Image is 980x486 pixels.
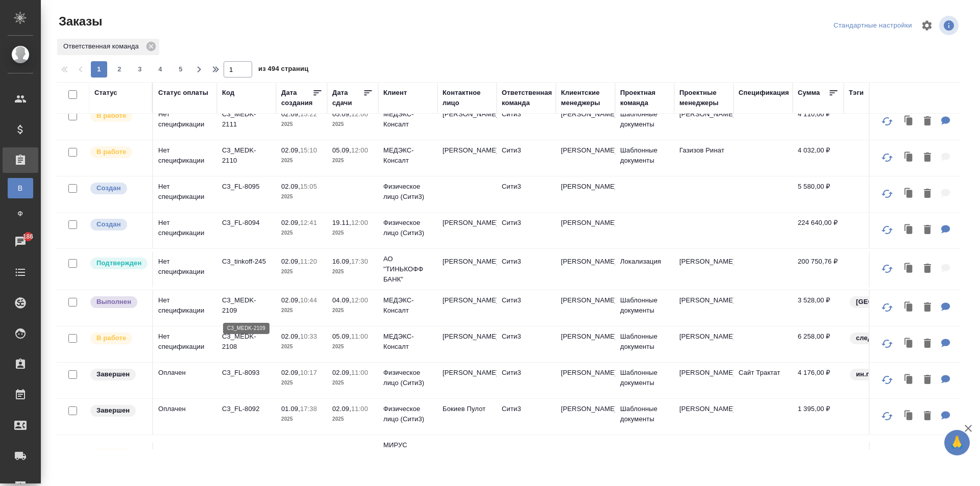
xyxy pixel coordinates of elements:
p: Подтвержден [96,258,141,268]
p: Завершен [96,405,130,416]
p: АО "ТИНЬКОФФ БАНК" [383,254,432,285]
td: Оплачен [153,399,217,434]
p: МЕДЭКС-Консалт [383,109,432,130]
span: Заказы [56,13,102,30]
button: Удалить [919,370,936,391]
td: Шаблонные документы [615,399,674,434]
td: Шаблонные документы [615,104,674,140]
button: 🙏 [944,430,970,455]
td: Локализация [615,443,674,478]
p: Завершен [96,369,130,379]
p: 05.09, [332,110,351,118]
td: Нет спецификации [153,104,217,140]
div: следить [849,331,961,345]
p: 12:00 [351,296,368,304]
div: Выставляется автоматически при создании заказа [89,218,147,232]
td: Сити3 [497,326,556,362]
td: [PERSON_NAME] [556,363,615,398]
div: Выставляет ПМ после принятия заказа от КМа [89,145,147,159]
p: 2025 [281,414,322,424]
td: Шаблонные документы [615,326,674,362]
p: Физическое лицо (Сити3) [383,182,432,202]
p: 03.09, [332,449,351,456]
td: Нет спецификации [153,290,217,326]
td: [PERSON_NAME] [556,213,615,248]
td: [PERSON_NAME] [556,443,615,478]
td: Сити3 [497,443,556,478]
div: Выставляет ПМ после сдачи и проведения начислений. Последний этап для ПМа [89,295,147,309]
span: Настроить таблицу [915,13,939,38]
button: Удалить [919,184,936,204]
p: 02.09, [281,296,300,304]
td: [PERSON_NAME] [674,363,733,398]
p: 12:00 [351,110,368,118]
p: 17:30 [351,449,368,456]
td: [PERSON_NAME] [437,443,497,478]
td: [PERSON_NAME] [556,251,615,287]
button: Клонировать [899,334,919,354]
button: Удалить [919,406,936,427]
p: 04.09, [332,296,351,304]
p: 15:10 [300,146,317,154]
button: Клонировать [899,184,919,204]
p: 2025 [332,228,373,238]
p: Физическое лицо (Сити3) [383,218,432,238]
p: 05.09, [332,146,351,154]
p: [GEOGRAPHIC_DATA] [856,297,907,307]
a: В [8,178,33,198]
p: 2025 [332,414,373,424]
td: Нет спецификации [153,251,217,287]
div: Спецификация [739,88,789,98]
p: 17:30 [351,258,368,265]
p: 02.09, [281,332,300,340]
td: Шаблонные документы [615,363,674,398]
p: 10:17 [300,369,317,376]
td: [PERSON_NAME] [674,443,733,478]
button: Обновить [875,404,899,428]
button: Удалить [919,111,936,132]
td: Локализация [615,251,674,287]
td: [PERSON_NAME] [674,399,733,434]
p: В работе [96,147,126,157]
button: Обновить [875,331,899,356]
p: 2025 [332,267,373,277]
td: [PERSON_NAME] [437,140,497,176]
p: 02.09, [281,258,300,265]
p: МЕДЭКС-Консалт [383,145,432,166]
td: [PERSON_NAME] [437,251,497,287]
p: 05.09, [332,332,351,340]
p: 10:33 [300,332,317,340]
div: Выставляет КМ при направлении счета или после выполнения всех работ/сдачи заказа клиенту. Окончат... [89,368,147,381]
div: Тэги [849,88,864,98]
button: Обновить [875,145,899,170]
button: Удалить [919,334,936,354]
p: C3_FL-8092 [222,404,271,414]
a: 186 [3,229,38,254]
button: Клонировать [899,259,919,279]
td: Сити3 [497,290,556,326]
p: C3_FL-8094 [222,218,271,228]
p: В работе [96,111,126,121]
span: 5 [173,64,189,74]
p: 16.09, [332,258,351,265]
p: МЕДЭКС-Консалт [383,295,432,316]
td: 224 640,00 ₽ [793,213,844,248]
td: Сити3 [497,399,556,434]
div: Дата сдачи [332,88,363,108]
span: 🙏 [948,432,966,453]
button: Обновить [875,109,899,134]
td: [PERSON_NAME] [437,290,497,326]
div: split button [831,18,915,34]
p: 02.09, [281,219,300,226]
button: Клонировать [899,406,919,427]
div: Контактное лицо [443,88,492,108]
p: 11:20 [300,258,317,265]
td: [PERSON_NAME] [437,104,497,140]
button: Клонировать [899,111,919,132]
td: [PERSON_NAME] [674,104,733,140]
p: 12:00 [351,146,368,154]
td: [PERSON_NAME] [556,326,615,362]
p: 16:33 [300,449,317,456]
p: 2025 [332,378,373,388]
td: 1 395,00 ₽ [793,399,844,434]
